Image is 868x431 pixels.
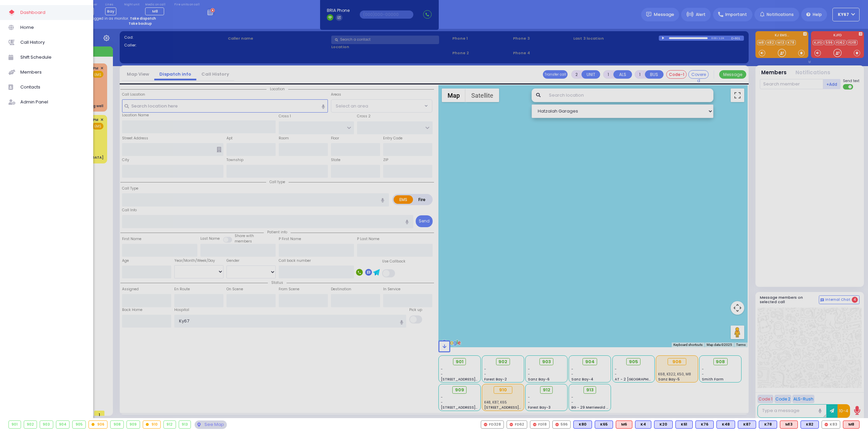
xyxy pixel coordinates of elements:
div: 901 [9,421,21,428]
div: 910 [143,421,161,428]
div: FD62 [507,420,527,429]
div: FD328 [481,420,504,429]
div: ALS [780,420,798,429]
div: BLS [675,420,693,429]
div: K82 [801,420,819,429]
span: Shift Schedule [20,53,85,62]
span: Contacts [20,83,85,92]
div: FD18 [530,420,550,429]
div: BLS [595,420,613,429]
span: Home [20,23,85,32]
div: 905 [73,421,85,428]
div: K87 [738,420,756,429]
div: BLS [716,420,735,429]
div: K65 [595,420,613,429]
div: 908 [111,421,123,428]
div: BLS [801,420,819,429]
div: M13 [780,420,798,429]
div: 904 [56,421,70,428]
img: red-radio-icon.svg [533,423,536,426]
img: red-radio-icon.svg [510,423,513,426]
span: Members [20,68,85,77]
div: 909 [127,421,140,428]
div: M6 [616,420,632,429]
div: K61 [675,420,693,429]
div: M8 [843,420,860,429]
div: K20 [654,420,673,429]
div: 903 [40,421,53,428]
span: Call History [20,38,85,47]
div: BLS [635,420,651,429]
div: BLS [573,420,592,429]
div: K83 [822,420,840,429]
div: ALS KJ [843,420,860,429]
div: K4 [635,420,651,429]
div: BLS [695,420,714,429]
span: Dashboard [20,8,85,17]
div: 596 [552,420,571,429]
div: K78 [759,420,777,429]
img: red-radio-icon.svg [555,423,559,426]
img: red-radio-icon.svg [825,423,828,426]
div: 912 [164,421,176,428]
div: BLS [759,420,777,429]
div: See map [195,420,226,429]
div: 902 [24,421,37,428]
span: Admin Panel [20,98,85,106]
div: K80 [573,420,592,429]
div: BLS [654,420,673,429]
div: 906 [89,421,107,428]
div: K76 [695,420,714,429]
img: red-radio-icon.svg [484,423,487,426]
div: BLS [738,420,756,429]
div: ALS KJ [616,420,632,429]
div: K48 [716,420,735,429]
div: 913 [179,421,191,428]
